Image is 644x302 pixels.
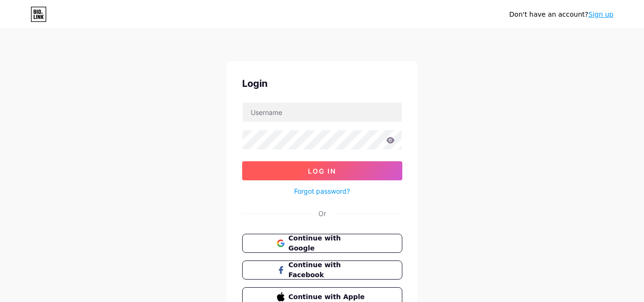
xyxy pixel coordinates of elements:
[242,161,402,180] button: Log In
[242,260,402,280] button: Continue with Facebook
[243,103,402,122] input: Username
[242,234,402,253] button: Continue with Google
[294,186,350,196] a: Forgot password?
[288,233,367,253] span: Continue with Google
[509,10,613,20] div: Don't have an account?
[318,208,326,219] div: Or
[288,260,367,280] span: Continue with Facebook
[242,76,402,91] div: Login
[588,10,613,18] a: Sign up
[288,292,367,302] span: Continue with Apple
[308,167,336,175] span: Log In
